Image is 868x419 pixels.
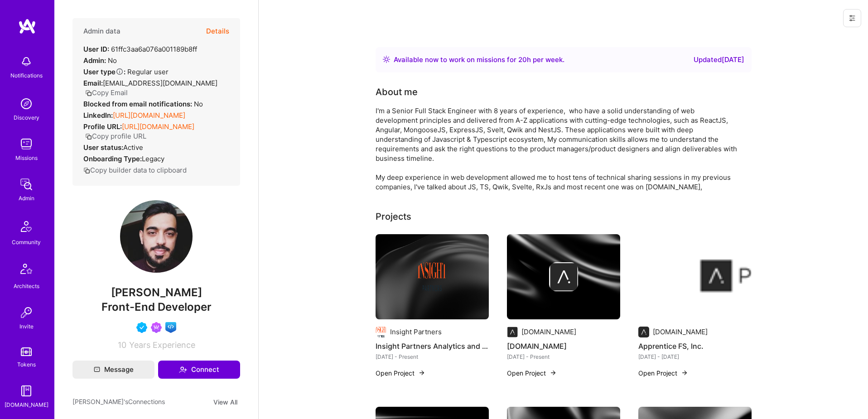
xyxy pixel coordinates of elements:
img: cover [376,234,489,319]
img: teamwork [17,135,35,153]
img: arrow-right [681,369,688,376]
div: [DATE] - Present [507,352,620,361]
button: Open Project [507,368,557,378]
img: Apprentice FS, Inc. [638,234,752,319]
i: icon Copy [85,133,92,140]
div: I'm a Senior Full Stack Engineer with 8 years of experience, who have a solid understanding of we... [376,106,738,192]
button: Message [72,361,154,379]
strong: Profile URL: [83,122,122,131]
img: Been on Mission [151,322,162,333]
h4: Apprentice FS, Inc. [638,340,752,352]
div: Available now to work on missions for h per week . [394,54,564,65]
strong: Blocked from email notifications: [83,100,194,108]
div: 61ffc3aa6a076a001189b8ff [83,44,197,54]
img: cover [507,234,620,319]
h4: [DOMAIN_NAME] [507,340,620,352]
div: Community [12,237,41,247]
img: Company logo [418,262,447,291]
div: Notifications [10,71,43,80]
img: discovery [17,95,35,113]
span: [PERSON_NAME]'s Connections [72,397,165,407]
img: Company logo [549,262,578,291]
img: User Avatar [120,200,193,273]
div: About me [376,85,418,99]
strong: User ID: [83,45,109,53]
div: [DATE] - Present [376,352,489,361]
a: [URL][DOMAIN_NAME] [122,122,194,131]
button: Open Project [638,368,688,378]
h4: Insight Partners Analytics and Data Visualizations [376,340,489,352]
strong: Admin: [83,56,106,65]
strong: Onboarding Type: [83,154,142,163]
img: guide book [17,382,35,400]
div: Regular user [83,67,169,77]
img: arrow-right [418,369,425,376]
div: Tokens [17,360,36,369]
i: Help [116,67,124,76]
div: Architects [14,281,39,291]
img: Company logo [638,327,649,337]
img: Front-end guild [165,322,176,333]
i: icon Copy [83,167,90,174]
div: Insight Partners [390,327,442,337]
span: 10 [118,340,126,350]
div: No [83,56,117,65]
img: Invite [17,303,35,322]
img: admin teamwork [17,175,35,193]
button: Connect [158,361,240,379]
img: Architects [15,260,37,281]
div: [DATE] - [DATE] [638,352,752,361]
div: Discovery [14,113,39,122]
div: [DOMAIN_NAME] [5,400,48,409]
div: Missions [15,153,38,163]
button: Open Project [376,368,425,378]
div: Updated [DATE] [694,54,744,65]
div: No [83,99,203,109]
button: Copy profile URL [85,131,146,141]
div: Admin [19,193,34,203]
img: Company logo [507,327,518,337]
img: tokens [21,347,32,356]
span: [PERSON_NAME] [72,286,240,299]
div: Projects [376,210,411,223]
span: Active [123,143,143,152]
img: Vetted A.Teamer [136,322,147,333]
img: arrow-right [550,369,557,376]
span: [EMAIL_ADDRESS][DOMAIN_NAME] [103,79,217,87]
button: Copy builder data to clipboard [83,165,187,175]
div: Invite [19,322,34,331]
strong: User status: [83,143,123,152]
img: Company logo [376,327,386,337]
i: icon Copy [85,90,92,96]
span: 20 [518,55,527,64]
span: legacy [142,154,164,163]
img: Availability [383,56,390,63]
span: Years Experience [129,340,195,350]
button: View All [211,397,240,407]
button: Copy Email [85,88,128,97]
div: [DOMAIN_NAME] [653,327,708,337]
img: bell [17,53,35,71]
a: [URL][DOMAIN_NAME] [113,111,185,120]
strong: Email: [83,79,103,87]
h4: Admin data [83,27,121,35]
i: icon Connect [179,366,187,374]
button: Details [206,18,229,44]
img: logo [18,18,36,34]
i: icon Mail [94,366,100,373]
strong: User type : [83,67,125,76]
strong: LinkedIn: [83,111,113,120]
span: Front-End Developer [101,300,212,313]
div: [DOMAIN_NAME] [521,327,576,337]
img: Community [15,216,37,237]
